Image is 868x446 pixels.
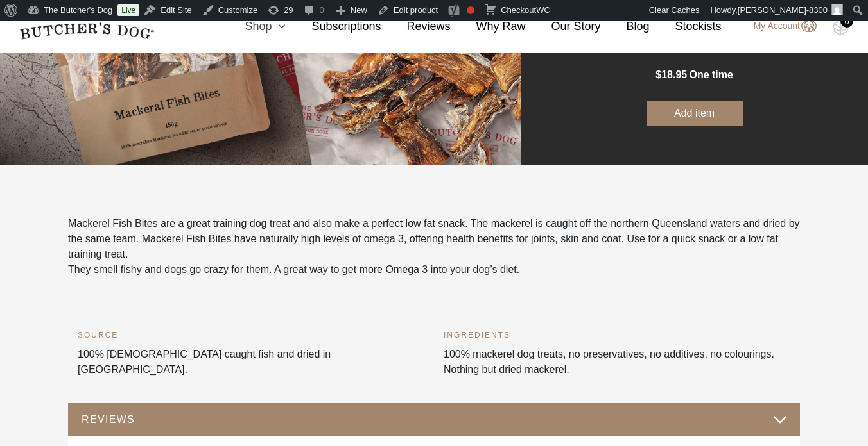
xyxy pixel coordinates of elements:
[381,18,450,35] a: Reviews
[601,18,650,35] a: Blog
[444,329,790,342] h6: INGREDIENTS
[738,5,828,15] span: [PERSON_NAME]-8300
[689,69,733,80] span: one time
[650,18,722,35] a: Stockists
[68,216,800,262] p: Mackerel Fish Bites are a great training dog treat and also make a perfect low fat snack. The mac...
[117,4,139,16] a: Live
[78,329,424,342] h6: SOURCE
[444,329,790,403] div: 100% mackerel dog treats, no preservatives, no additives, no colourings. Nothing but dried mackerel.
[81,411,787,428] button: REVIEWS
[451,18,526,35] a: Why Raw
[647,101,743,126] button: Add item
[219,18,286,35] a: Shop
[833,19,849,36] img: TBD_Cart-Empty.png
[286,18,381,35] a: Subscriptions
[467,6,474,14] div: Focus keyphrase not set
[78,329,424,403] div: 100% [DEMOGRAPHIC_DATA] caught fish and dried in [GEOGRAPHIC_DATA].
[68,262,800,277] p: They smell fishy and dogs go crazy for them. A great way to get more Omega 3 into your dog’s diet.
[661,69,687,80] span: 18.95
[840,15,853,28] div: 0
[655,69,661,80] span: $
[526,18,601,35] a: Our Story
[741,19,817,34] a: My Account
